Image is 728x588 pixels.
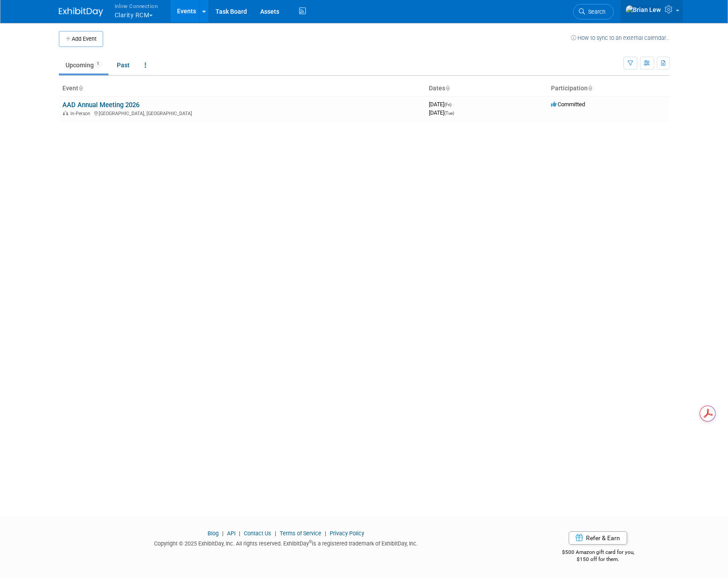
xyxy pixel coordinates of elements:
a: Upcoming1 [59,57,108,73]
span: [DATE] [429,101,454,108]
span: | [220,530,226,537]
span: [DATE] [429,109,454,116]
th: Participation [547,81,670,96]
span: (Tue) [444,111,454,116]
th: Dates [425,81,547,96]
span: Search [585,8,605,15]
span: (Fri) [444,102,451,107]
span: 1 [94,61,102,67]
div: $150 off for them. [527,556,670,563]
a: Refer & Earn [569,531,627,545]
sup: ® [309,539,312,544]
a: How to sync to an external calendar... [571,35,670,41]
button: Add Event [59,31,103,47]
div: [GEOGRAPHIC_DATA], [GEOGRAPHIC_DATA] [62,109,422,116]
span: - [453,101,454,108]
a: API [227,530,235,537]
a: Contact Us [244,530,271,537]
a: Sort by Event Name [78,85,83,92]
div: $500 Amazon gift card for you, [527,543,670,563]
img: In-Person Event [63,111,68,115]
a: Sort by Participation Type [588,85,592,92]
span: | [237,530,243,537]
span: | [323,530,328,537]
a: Past [110,57,136,73]
span: Inline Connection [115,1,158,11]
a: Blog [208,530,219,537]
a: Sort by Start Date [445,85,450,92]
span: Committed [551,101,585,108]
th: Event [59,81,425,96]
img: Brian Lew [625,5,661,15]
img: ExhibitDay [59,8,103,16]
a: Search [573,4,614,19]
a: Terms of Service [280,530,321,537]
div: Copyright © 2025 ExhibitDay, Inc. All rights reserved. ExhibitDay is a registered trademark of Ex... [59,538,514,548]
span: In-Person [70,111,93,116]
span: | [273,530,278,537]
a: Privacy Policy [330,530,364,537]
a: AAD Annual Meeting 2026 [62,101,139,109]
